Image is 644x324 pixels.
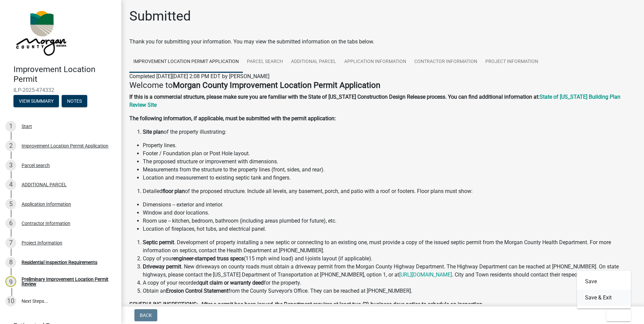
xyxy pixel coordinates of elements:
[143,187,636,195] li: Detailed of the proposed structure. Include all levels, any basement, porch, and patio with a roo...
[5,237,16,248] div: 7
[22,163,50,168] div: Parcel search
[129,301,484,307] strong: SCHEDULING INSPECTIONS: After a permit has been issued, the Department requires at least two (2) ...
[5,296,16,306] div: 10
[5,276,16,287] div: 9
[143,255,636,263] li: Copy of your (115 mph wind load) and I-joists layout (if applicable).
[143,166,636,174] li: Measurements from the structure to the property lines (front, sides, and rear).
[129,115,336,122] strong: The following information, if applicable, must be submitted with the permit application:
[143,263,181,270] strong: Driveway permit
[287,51,340,73] a: ADDITIONAL PARCEL
[5,160,16,171] div: 3
[22,143,108,148] div: Improvement Location Permit Application
[410,51,481,73] a: Contractor Information
[62,95,87,107] button: Notes
[481,51,542,73] a: Project Information
[129,38,636,46] div: Thank you for submitting your information. You may view the submitted information on the tabs below.
[129,51,243,73] a: Improvement Location Permit Application
[143,238,636,255] li: . Development of property installing a new septic or connecting to an existing one, must provide ...
[129,80,636,90] h4: Welcome to
[129,94,540,100] strong: If this is a commercial structure, please make sure you are familiar with the State of [US_STATE]...
[129,73,269,79] span: Completed [DATE][DATE] 2:08 PM EDT by [PERSON_NAME]
[143,279,636,287] li: A copy of your recorded for the property.
[143,129,164,135] strong: Site plan
[143,209,636,217] li: Window and door locations.
[173,80,380,90] strong: Morgan County Improvement Location Permit Application
[143,174,636,182] li: Location and measurement to existing septic tank and fingers.
[143,158,636,166] li: The proposed structure or improvement with dimensions.
[13,87,108,93] span: ILP-2025-474332
[199,280,264,286] strong: quit claim or warranty deed
[13,99,59,104] wm-modal-confirm: Summary
[340,51,410,73] a: Application Information
[129,8,191,24] h1: Submitted
[143,263,636,279] li: . New driveways on county roads must obtain a driveway permit from the Morgan County Highway Depa...
[577,290,631,306] button: Save & Exit
[5,199,16,209] div: 5
[62,99,87,104] wm-modal-confirm: Notes
[143,150,636,158] li: Footer / Foundation plan or Post Hole layout.
[134,309,157,321] button: Back
[143,141,636,150] li: Property lines.
[166,288,228,294] strong: Erosion Control Statement
[143,201,636,209] li: Dimensions -- exterior and interior.
[162,188,185,194] strong: floor plan
[22,260,97,265] div: Residential Inspection Requirements
[143,239,174,246] strong: Septic permit
[5,257,16,268] div: 8
[399,271,452,278] a: [URL][DOMAIN_NAME]
[243,51,287,73] a: Parcel search
[13,95,59,107] button: View Summary
[577,273,631,290] button: Save
[143,287,636,295] li: Obtain an from the County Surveyor's Office. They can be reached at [PHONE_NUMBER].
[129,94,620,108] a: State of [US_STATE] Building Plan Review Site
[143,128,636,136] li: of the property illustrating:
[577,271,631,309] div: Exit
[606,309,631,321] button: Exit
[22,277,110,286] div: Preliminary Improvement Location Permit Review
[612,313,621,318] span: Exit
[22,221,70,226] div: Contractor Information
[22,202,71,206] div: Application Information
[143,225,636,233] li: Location of fireplaces, hot tubs, and electrical panel.
[13,65,116,84] h4: Improvement Location Permit
[22,240,62,245] div: Project Information
[173,255,244,262] strong: engineer-stamped truss specs
[22,124,32,129] div: Start
[22,182,67,187] div: ADDITIONAL PARCEL
[143,217,636,225] li: Room use -- kitchen, bedroom, bathroom (including areas plumbed for future), etc.
[5,140,16,151] div: 2
[5,121,16,132] div: 1
[13,7,68,58] img: Morgan County, Indiana
[5,218,16,229] div: 6
[5,179,16,190] div: 4
[140,313,152,318] span: Back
